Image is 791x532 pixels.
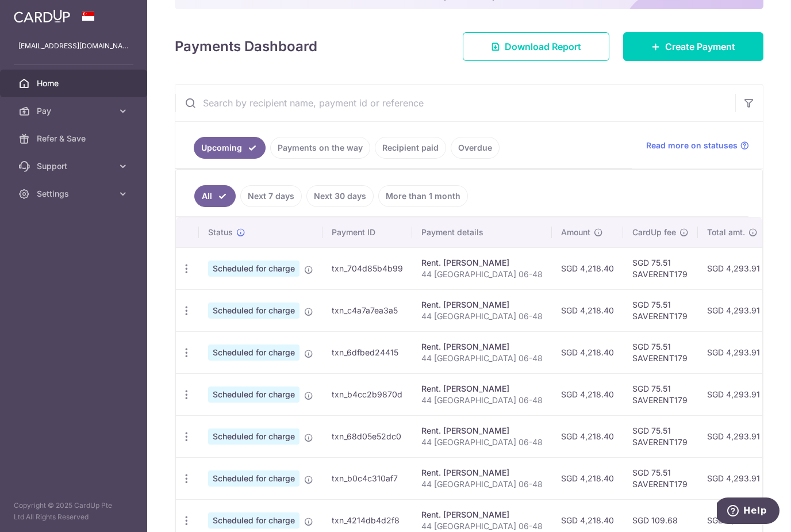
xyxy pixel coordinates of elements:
span: Scheduled for charge [208,428,299,445]
p: 44 [GEOGRAPHIC_DATA] 06-48 [421,520,543,532]
div: Rent. [PERSON_NAME] [421,509,543,520]
span: Pay [37,105,113,117]
a: More than 1 month [378,185,468,207]
th: Payment ID [322,217,412,247]
td: SGD 4,218.40 [552,373,623,415]
span: Scheduled for charge [208,345,299,361]
td: SGD 75.51 SAVERENT179 [623,247,698,289]
span: Home [37,78,113,89]
div: Rent. [PERSON_NAME] [421,299,543,311]
p: [EMAIL_ADDRESS][DOMAIN_NAME] [18,40,129,52]
a: Recipient paid [375,137,446,159]
td: SGD 4,293.91 [698,373,771,415]
p: 44 [GEOGRAPHIC_DATA] 06-48 [421,395,543,406]
td: txn_b4cc2b9870d [322,373,412,415]
a: Next 7 days [240,185,302,207]
a: All [194,185,236,207]
span: Read more on statuses [646,140,738,151]
a: Next 30 days [306,185,374,207]
p: 44 [GEOGRAPHIC_DATA] 06-48 [421,479,543,490]
a: Create Payment [623,32,763,61]
div: Rent. [PERSON_NAME] [421,467,543,479]
span: Download Report [505,40,581,53]
td: txn_704d85b4b99 [322,247,412,289]
td: txn_6dfbed24415 [322,331,412,373]
span: Support [37,160,113,172]
span: Status [208,227,233,238]
span: Scheduled for charge [208,261,299,277]
td: SGD 4,293.91 [698,247,771,289]
td: SGD 75.51 SAVERENT179 [623,373,698,415]
td: SGD 75.51 SAVERENT179 [623,415,698,457]
td: SGD 4,218.40 [552,247,623,289]
a: Upcoming [194,137,266,159]
td: SGD 75.51 SAVERENT179 [623,457,698,499]
td: SGD 4,293.91 [698,289,771,331]
h4: Payments Dashboard [175,36,317,57]
p: 44 [GEOGRAPHIC_DATA] 06-48 [421,437,543,448]
p: 44 [GEOGRAPHIC_DATA] 06-48 [421,269,543,280]
td: SGD 75.51 SAVERENT179 [623,331,698,373]
div: Rent. [PERSON_NAME] [421,425,543,437]
td: txn_68d05e52dc0 [322,415,412,457]
span: Refer & Save [37,133,113,144]
td: SGD 4,218.40 [552,331,623,373]
div: Rent. [PERSON_NAME] [421,257,543,269]
th: Payment details [412,217,552,247]
p: 44 [GEOGRAPHIC_DATA] 06-48 [421,311,543,322]
span: CardUp fee [632,227,676,238]
td: SGD 4,218.40 [552,457,623,499]
span: Amount [561,227,590,238]
td: SGD 4,218.40 [552,289,623,331]
td: SGD 4,293.91 [698,457,771,499]
td: SGD 4,218.40 [552,415,623,457]
td: SGD 4,293.91 [698,331,771,373]
td: txn_c4a7a7ea3a5 [322,289,412,331]
iframe: Opens a widget where you can find more information [717,497,780,526]
a: Overdue [451,137,500,159]
div: Rent. [PERSON_NAME] [421,341,543,353]
a: Payments on the way [270,137,370,159]
span: Scheduled for charge [208,386,299,403]
span: Total amt. [707,227,745,238]
span: Create Payment [665,40,735,53]
span: Scheduled for charge [208,303,299,319]
div: Rent. [PERSON_NAME] [421,383,543,395]
img: CardUp [14,9,70,23]
a: Download Report [463,32,609,61]
td: SGD 4,293.91 [698,415,771,457]
td: txn_b0c4c310af7 [322,457,412,499]
span: Scheduled for charge [208,512,299,529]
a: Read more on statuses [646,140,749,151]
p: 44 [GEOGRAPHIC_DATA] 06-48 [421,353,543,364]
input: Search by recipient name, payment id or reference [175,85,735,121]
span: Scheduled for charge [208,470,299,487]
span: Settings [37,188,113,200]
td: SGD 75.51 SAVERENT179 [623,289,698,331]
